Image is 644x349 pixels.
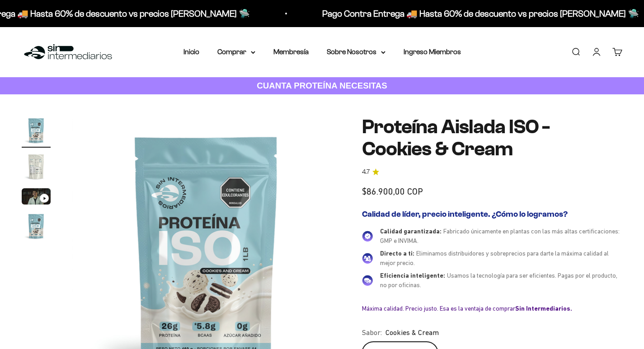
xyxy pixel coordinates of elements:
h2: Calidad de líder, precio inteligente. ¿Cómo lo logramos? [362,209,622,219]
span: Eliminamos distribuidores y sobreprecios para darte la máxima calidad al mejor precio. [380,250,609,266]
h1: Proteína Aislada ISO - Cookies & Cream [362,116,622,160]
a: Ingreso Miembros [404,48,461,56]
span: Cookies & Cream [385,327,439,339]
b: Sin Intermediarios. [515,305,572,312]
button: Ir al artículo 4 [22,212,51,243]
a: 4.74.7 de 5.0 estrellas [362,167,622,177]
button: Ir al artículo 2 [22,152,51,184]
img: Proteína Aislada ISO - Cookies & Cream [22,116,51,145]
span: Usamos la tecnología para ser eficientes. Pagas por el producto, no por oficinas. [380,272,617,289]
legend: Sabor: [362,327,382,339]
img: Directo a ti [362,253,373,264]
summary: Comprar [217,46,255,58]
img: Proteína Aislada ISO - Cookies & Cream [22,212,51,241]
span: 4.7 [362,167,370,177]
div: Máxima calidad. Precio justo. Esa es la ventaja de comprar [362,304,622,312]
span: Calidad garantizada: [380,228,442,235]
img: Proteína Aislada ISO - Cookies & Cream [22,152,51,181]
button: Ir al artículo 3 [22,188,51,207]
strong: CUANTA PROTEÍNA NECESITAS [257,81,387,90]
button: Ir al artículo 1 [22,116,51,148]
a: Membresía [273,48,309,56]
summary: Sobre Nosotros [327,46,385,58]
sale-price: $86.900,00 COP [362,184,423,199]
a: Inicio [183,48,199,56]
span: Eficiencia inteligente: [380,272,445,279]
img: Calidad garantizada [362,231,373,242]
p: Pago Contra Entrega 🚚 Hasta 60% de descuento vs precios [PERSON_NAME] 🛸 [321,6,638,21]
span: Fabricado únicamente en plantas con las más altas certificaciones: GMP e INVIMA. [380,228,620,244]
img: Eficiencia inteligente [362,275,373,286]
span: Directo a ti: [380,250,414,257]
